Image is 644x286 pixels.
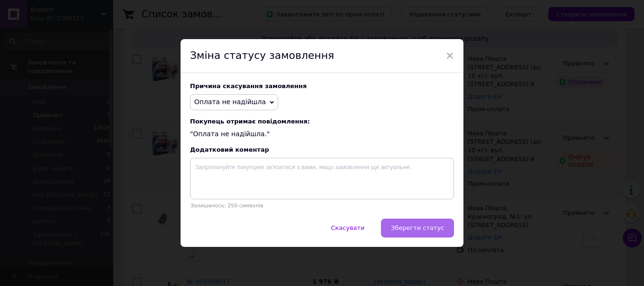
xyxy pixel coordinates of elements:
[391,224,444,231] span: Зберегти статус
[190,118,454,139] div: "Оплата не надійшла."
[331,224,364,231] span: Скасувати
[321,219,374,237] button: Скасувати
[381,219,454,237] button: Зберегти статус
[190,203,454,209] p: Залишилось: 250 символів
[190,118,454,125] span: Покупець отримає повідомлення:
[194,98,266,106] span: Оплата не надійшла
[446,48,454,64] span: ×
[181,39,463,73] div: Зміна статусу замовлення
[190,146,454,153] div: Додатковий коментар
[190,82,454,90] div: Причина скасування замовлення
